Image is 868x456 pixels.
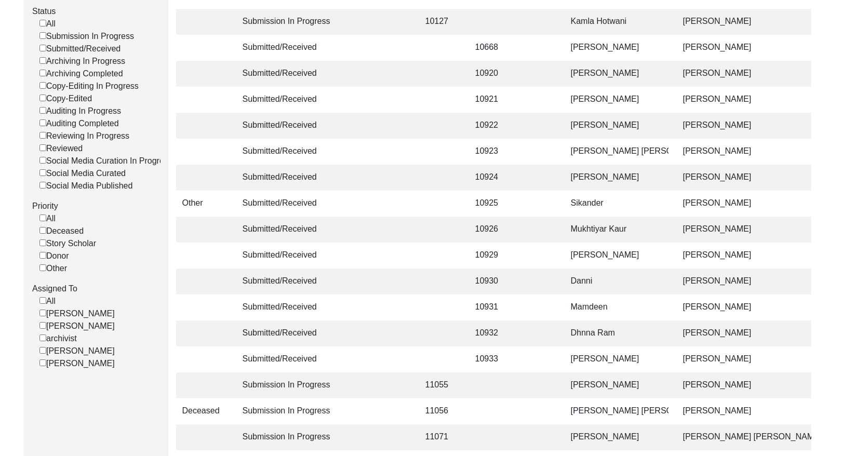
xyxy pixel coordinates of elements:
[565,398,669,424] td: [PERSON_NAME] [PERSON_NAME]
[469,61,516,87] td: 10920
[419,9,461,35] td: 10127
[677,87,859,113] td: [PERSON_NAME]
[469,87,516,113] td: 10921
[677,243,859,269] td: [PERSON_NAME]
[32,283,161,295] label: Assigned To
[469,139,516,165] td: 10923
[565,424,669,450] td: [PERSON_NAME]
[39,182,46,189] input: Social Media Published
[677,113,859,139] td: [PERSON_NAME]
[419,398,461,424] td: 11056
[565,35,669,61] td: [PERSON_NAME]
[677,269,859,294] td: [PERSON_NAME]
[176,191,228,217] td: Other
[677,139,859,165] td: [PERSON_NAME]
[419,424,461,450] td: 11071
[677,9,859,35] td: [PERSON_NAME]
[39,30,134,43] label: Submission In Progress
[39,119,46,126] input: Auditing Completed
[236,165,330,191] td: Submitted/Received
[236,87,330,113] td: Submitted/Received
[236,113,330,139] td: Submitted/Received
[39,92,92,105] label: Copy-Edited
[565,139,669,165] td: [PERSON_NAME] [PERSON_NAME]
[39,214,46,221] input: All
[39,107,46,114] input: Auditing In Progress
[39,95,46,101] input: Copy-Edited
[39,144,46,151] input: Reviewed
[469,243,516,269] td: 10929
[469,269,516,294] td: 10930
[236,346,330,372] td: Submitted/Received
[39,252,46,259] input: Donor
[39,130,129,142] label: Reviewing In Progress
[39,237,96,250] label: Story Scholar
[469,191,516,217] td: 10925
[469,165,516,191] td: 10924
[677,191,859,217] td: [PERSON_NAME]
[39,167,126,180] label: Social Media Curated
[677,424,859,450] td: [PERSON_NAME] [PERSON_NAME]
[39,20,46,26] input: All
[39,307,115,320] label: [PERSON_NAME]
[236,243,330,269] td: Submitted/Received
[565,243,669,269] td: [PERSON_NAME]
[39,227,46,234] input: Deceased
[236,9,330,35] td: Submission In Progress
[565,294,669,320] td: Mamdeen
[236,217,330,243] td: Submitted/Received
[39,357,115,370] label: [PERSON_NAME]
[39,345,115,357] label: [PERSON_NAME]
[39,225,84,237] label: Deceased
[39,264,46,271] input: Other
[39,332,77,345] label: archivist
[236,398,330,424] td: Submission In Progress
[39,57,46,64] input: Archiving In Progress
[565,372,669,398] td: [PERSON_NAME]
[236,61,330,87] td: Submitted/Received
[39,80,139,92] label: Copy-Editing In Progress
[565,9,669,35] td: Kamla Hotwani
[419,372,461,398] td: 11055
[39,310,46,316] input: [PERSON_NAME]
[469,35,516,61] td: 10668
[236,424,330,450] td: Submission In Progress
[565,269,669,294] td: Danni
[677,217,859,243] td: [PERSON_NAME]
[565,191,669,217] td: Sikander
[677,294,859,320] td: [PERSON_NAME]
[39,320,115,332] label: [PERSON_NAME]
[565,320,669,346] td: Dhnna Ram
[39,212,56,225] label: All
[39,169,46,176] input: Social Media Curated
[469,320,516,346] td: 10932
[39,322,46,329] input: [PERSON_NAME]
[39,295,56,307] label: All
[236,269,330,294] td: Submitted/Received
[39,132,46,139] input: Reviewing In Progress
[39,334,46,341] input: archivist
[236,35,330,61] td: Submitted/Received
[236,320,330,346] td: Submitted/Received
[39,262,67,275] label: Other
[236,191,330,217] td: Submitted/Received
[565,87,669,113] td: [PERSON_NAME]
[39,180,132,192] label: Social Media Published
[236,294,330,320] td: Submitted/Received
[39,105,121,117] label: Auditing In Progress
[39,82,46,89] input: Copy-Editing In Progress
[39,142,83,155] label: Reviewed
[469,294,516,320] td: 10931
[677,35,859,61] td: [PERSON_NAME]
[677,398,859,424] td: [PERSON_NAME]
[469,217,516,243] td: 10926
[565,165,669,191] td: [PERSON_NAME]
[32,5,161,18] label: Status
[469,346,516,372] td: 10933
[39,155,172,167] label: Social Media Curation In Progress
[39,359,46,366] input: [PERSON_NAME]
[39,347,46,354] input: [PERSON_NAME]
[39,117,119,130] label: Auditing Completed
[39,55,125,68] label: Archiving In Progress
[677,61,859,87] td: [PERSON_NAME]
